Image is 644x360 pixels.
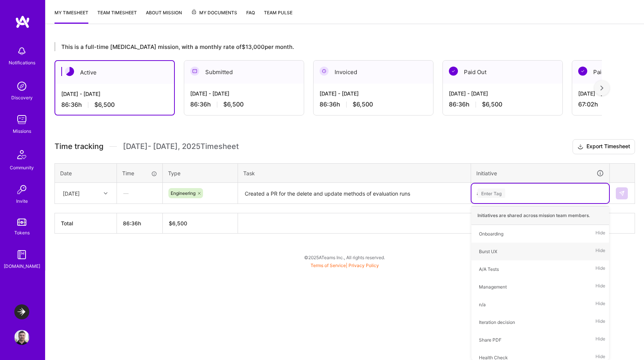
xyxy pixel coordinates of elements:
[320,67,329,76] img: Invoiced
[596,317,605,327] span: Hide
[573,139,635,154] button: Export Timesheet
[596,264,605,274] span: Hide
[476,169,604,178] div: Initiative
[596,229,605,239] span: Hide
[246,9,255,24] a: FAQ
[479,248,497,255] div: Burst UX
[477,187,505,199] div: Enter Tag
[349,263,379,268] a: Privacy Policy
[596,335,605,345] span: Hide
[619,190,625,196] img: Submit
[55,163,117,183] th: Date
[264,10,292,15] span: Team Pulse
[320,100,427,108] div: 86:36 h
[163,213,238,234] th: $6,500
[146,9,182,24] a: About Mission
[264,9,292,24] a: Team Pulse
[479,318,515,326] div: Iteration decision
[311,263,346,268] a: Terms of Service
[55,42,602,51] div: This is a full-time [MEDICAL_DATA] mission, with a monthly rate of $13,000 per month.
[12,304,31,319] a: LaunchDarkly: Experimentation Delivery Team
[61,90,168,98] div: [DATE] - [DATE]
[14,330,29,345] img: User Avatar
[94,101,115,109] span: $6,500
[314,61,433,84] div: Invoiced
[238,163,471,183] th: Task
[13,127,31,135] div: Missions
[191,9,237,17] span: My Documents
[4,262,40,270] div: [DOMAIN_NAME]
[163,163,238,183] th: Type
[55,9,88,24] a: My timesheet
[600,85,603,91] img: right
[184,61,304,84] div: Submitted
[55,61,174,84] div: Active
[10,164,34,172] div: Community
[479,283,507,291] div: Management
[311,263,379,268] span: |
[14,229,30,237] div: Tokens
[479,230,503,238] div: Onboarding
[191,9,237,24] a: My Documents
[443,61,562,84] div: Paid Out
[482,100,502,108] span: $6,500
[14,79,29,94] img: discovery
[117,213,163,234] th: 86:36h
[63,189,80,197] div: [DATE]
[11,94,33,102] div: Discovery
[596,282,605,292] span: Hide
[239,184,470,204] textarea: Created a PR for the delete and update methods of evaluation runs
[14,182,29,197] img: Invite
[471,206,609,225] div: Initiatives are shared across mission team members.
[353,100,373,108] span: $6,500
[596,299,605,310] span: Hide
[449,67,458,76] img: Paid Out
[14,112,29,127] img: teamwork
[320,90,427,97] div: [DATE] - [DATE]
[14,247,29,262] img: guide book
[123,142,239,151] span: [DATE] - [DATE] , 2025 Timesheet
[45,248,644,267] div: © 2025 ATeams Inc., All rights reserved.
[190,90,298,97] div: [DATE] - [DATE]
[578,67,587,76] img: Paid Out
[16,197,28,205] div: Invite
[12,330,31,345] a: User Avatar
[17,219,26,226] img: tokens
[171,190,195,196] span: Engineering
[15,15,30,29] img: logo
[479,336,502,344] div: Share PDF
[223,100,244,108] span: $6,500
[13,146,31,164] img: Community
[577,143,583,151] i: icon Download
[449,100,556,108] div: 86:36 h
[97,9,137,24] a: Team timesheet
[61,101,168,109] div: 86:36 h
[55,142,103,151] span: Time tracking
[14,304,29,319] img: LaunchDarkly: Experimentation Delivery Team
[104,191,108,195] i: icon Chevron
[55,213,117,234] th: Total
[14,44,29,59] img: bell
[9,59,35,67] div: Notifications
[190,100,298,108] div: 86:36 h
[117,183,162,203] div: —
[479,301,486,308] div: n/a
[449,90,556,97] div: [DATE] - [DATE]
[596,246,605,257] span: Hide
[122,169,157,177] div: Time
[65,67,74,76] img: Active
[479,265,499,273] div: A/A Tests
[190,67,199,76] img: Submitted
